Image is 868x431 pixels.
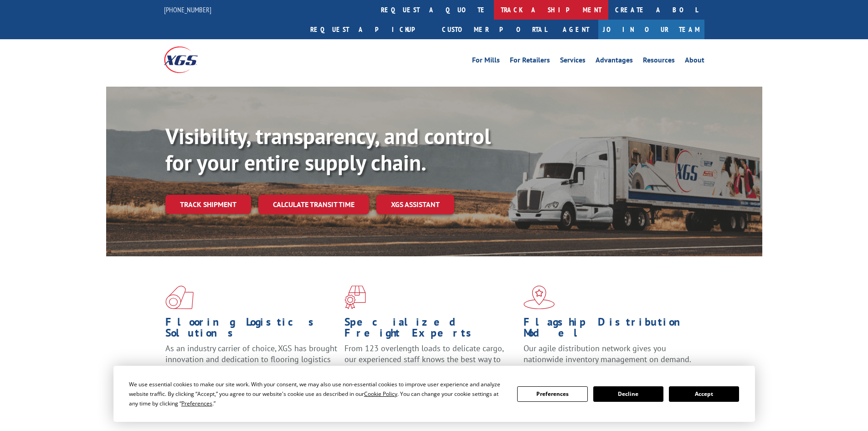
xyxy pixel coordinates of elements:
h1: Flagship Distribution Model [524,317,696,343]
a: For Mills [472,57,500,67]
a: Agent [554,20,598,39]
button: Preferences [517,386,587,402]
a: About [685,57,704,67]
button: Accept [669,386,739,402]
a: Calculate transit time [258,195,369,214]
span: Cookie Policy [364,390,397,398]
a: XGS ASSISTANT [376,195,454,214]
button: Decline [593,386,663,402]
a: Services [560,57,586,67]
p: From 123 overlength loads to delicate cargo, our experienced staff knows the best way to move you... [344,343,517,384]
img: xgs-icon-focused-on-flooring-red [344,286,366,309]
div: Cookie Consent Prompt [113,366,755,422]
a: Resources [643,57,675,67]
a: [PHONE_NUMBER] [164,5,211,14]
a: Advantages [596,57,633,67]
a: For Retailers [510,57,550,67]
div: We use essential cookies to make our site work. With your consent, we may also use non-essential ... [129,379,506,408]
h1: Specialized Freight Experts [344,317,517,343]
a: Customer Portal [435,20,554,39]
b: Visibility, transparency, and control for your entire supply chain. [165,122,491,177]
span: Preferences [181,400,212,407]
img: xgs-icon-flagship-distribution-model-red [524,286,555,309]
a: Request a pickup [303,20,435,39]
span: Our agile distribution network gives you nationwide inventory management on demand. [524,343,691,364]
a: Join Our Team [598,20,704,39]
h1: Flooring Logistics Solutions [165,317,338,343]
span: As an industry carrier of choice, XGS has brought innovation and dedication to flooring logistics... [165,343,337,375]
a: Track shipment [165,195,251,214]
img: xgs-icon-total-supply-chain-intelligence-red [165,286,194,309]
